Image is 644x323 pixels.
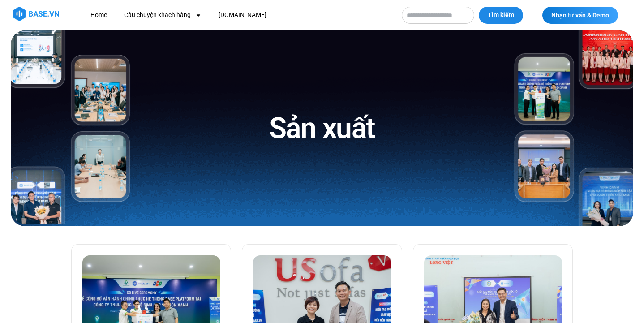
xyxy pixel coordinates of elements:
[84,7,393,23] nav: Menu
[84,7,114,23] a: Home
[488,11,514,20] span: Tìm kiếm
[479,7,523,24] button: Tìm kiếm
[212,7,273,23] a: [DOMAIN_NAME]
[269,110,375,147] h1: Sản xuất
[542,7,618,24] a: Nhận tư vấn & Demo
[117,7,208,23] a: Câu chuyện khách hàng
[551,12,609,18] span: Nhận tư vấn & Demo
